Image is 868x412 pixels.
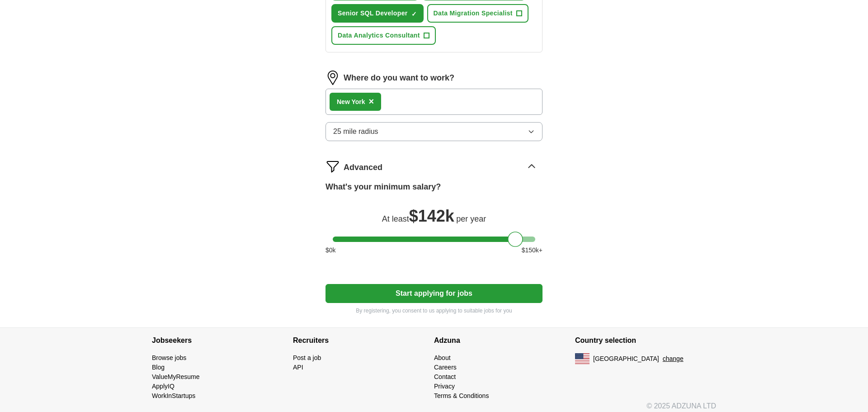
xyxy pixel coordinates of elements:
span: [GEOGRAPHIC_DATA] [593,354,659,364]
span: Data Analytics Consultant [338,31,420,40]
a: Blog [152,364,165,371]
a: Privacy [434,383,455,390]
button: Senior SQL Developer✓ [331,4,424,23]
span: per year [456,214,486,223]
button: Start applying for jobs [325,284,542,303]
span: $ 150 k+ [522,246,542,255]
span: × [369,96,374,106]
a: API [293,364,303,371]
strong: New Yor [337,98,362,105]
span: ✓ [411,10,417,18]
span: Data Migration Specialist [434,9,513,18]
p: By registering, you consent to us applying to suitable jobs for you [325,307,542,315]
img: location.png [325,71,340,85]
button: × [369,95,374,109]
img: filter [325,159,340,174]
button: Data Migration Specialist [427,4,528,23]
a: Contact [434,373,456,380]
button: change [663,354,684,364]
label: What's your minimum salary? [325,181,441,193]
span: Advanced [344,161,382,174]
span: 25 mile radius [333,126,378,137]
a: Terms & Conditions [434,392,489,399]
label: Where do you want to work? [344,72,454,84]
button: 25 mile radius [325,122,542,141]
span: $ 142k [409,207,454,225]
span: At least [382,214,409,223]
a: About [434,354,451,361]
button: Data Analytics Consultant [331,26,436,45]
img: US flag [575,353,590,364]
a: Careers [434,364,457,371]
a: WorkInStartups [152,392,195,399]
a: ValueMyResume [152,373,200,380]
span: $ 0 k [325,246,336,255]
a: ApplyIQ [152,383,175,390]
a: Browse jobs [152,354,186,361]
h4: Country selection [575,328,716,353]
div: k [337,97,365,107]
a: Post a job [293,354,321,361]
span: Senior SQL Developer [338,9,408,18]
